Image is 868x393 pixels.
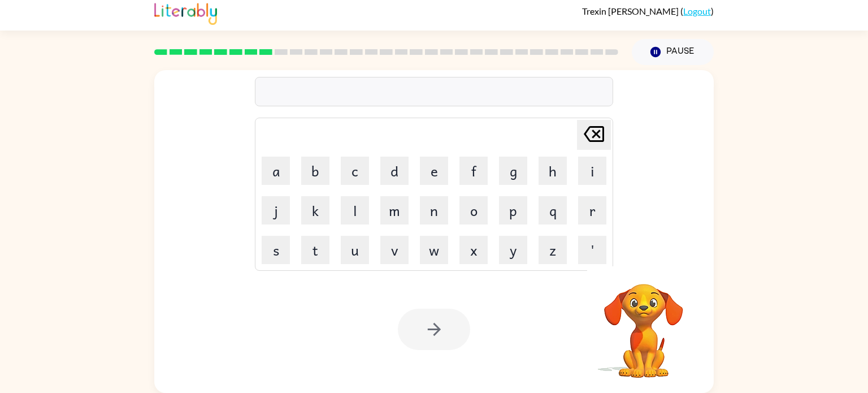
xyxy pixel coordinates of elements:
button: o [459,196,488,224]
span: Trexin [PERSON_NAME] [582,6,680,16]
button: m [380,196,409,224]
video: Your browser must support playing .mp4 files to use Literably. Please try using another browser. [587,266,700,379]
button: h [539,157,567,185]
button: c [341,157,369,185]
button: q [539,196,567,224]
button: f [459,157,488,185]
button: l [341,196,369,224]
button: n [420,196,448,224]
button: d [380,157,409,185]
button: t [301,236,329,264]
button: k [301,196,329,224]
button: u [341,236,369,264]
button: w [420,236,448,264]
button: y [499,236,527,264]
button: x [459,236,488,264]
button: a [262,157,290,185]
button: ' [578,236,606,264]
button: v [380,236,409,264]
button: i [578,157,606,185]
button: j [262,196,290,224]
button: z [539,236,567,264]
button: p [499,196,527,224]
button: s [262,236,290,264]
button: e [420,157,448,185]
button: Pause [632,39,714,65]
button: r [578,196,606,224]
button: b [301,157,329,185]
button: g [499,157,527,185]
a: Logout [683,6,711,16]
div: ( ) [582,6,714,16]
